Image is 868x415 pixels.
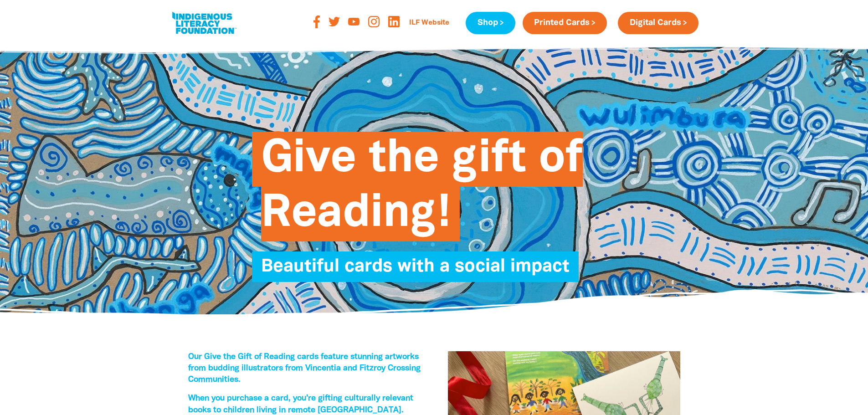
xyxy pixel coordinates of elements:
a: Printed Cards [523,12,607,34]
img: instagram-orange-svg-816-f-67-svg-8d2e35.svg [368,16,380,27]
a: Digital Cards [618,12,698,34]
span: Give the gift of Reading! [261,138,583,241]
a: ILF Website [404,16,455,31]
img: facebook-orange-svg-2-f-729-e-svg-b526d2.svg [313,15,320,28]
a: Shop [466,12,515,34]
span: When you purchase a card, you’re gifting culturally relevant books to children living in remote [... [188,395,413,414]
span: Beautiful cards with a social impact [261,258,570,282]
span: Our Give the Gift of Reading cards feature stunning artworks from budding illustrators from Vince... [188,353,421,384]
img: youtube-orange-svg-1-cecf-3-svg-a15d69.svg [348,18,360,26]
img: twitter-orange-svg-6-e-077-d-svg-0f359f.svg [329,17,340,26]
img: linked-in-logo-orange-png-93c920.png [388,16,400,27]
